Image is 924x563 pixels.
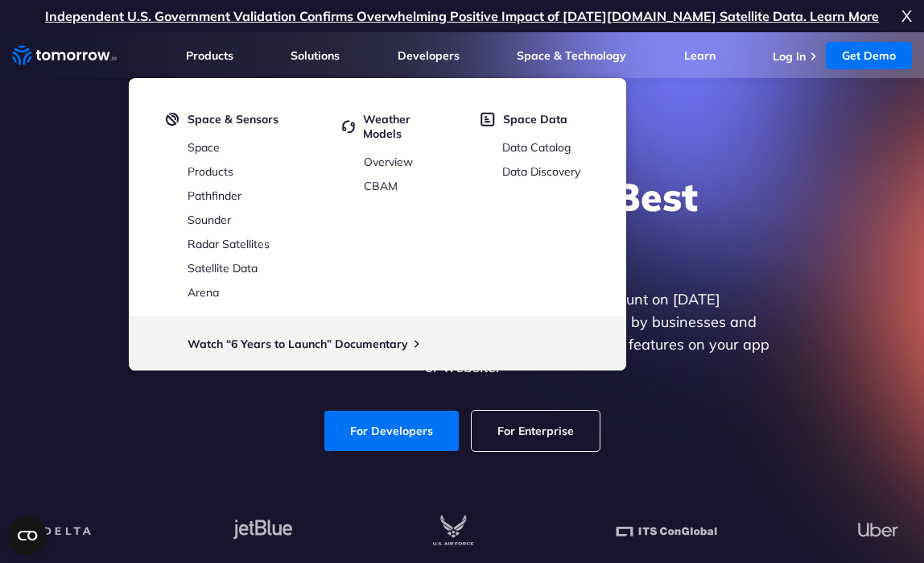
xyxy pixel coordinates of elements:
a: Learn [684,48,716,63]
a: For Developers [324,411,459,451]
img: cycled.svg [342,112,355,141]
a: Overview [364,155,413,169]
a: Space & Technology [517,48,626,63]
a: Products [186,48,233,63]
a: Pathfinder [188,188,241,203]
a: Products [188,164,233,179]
a: Get Demo [826,42,912,69]
span: Weather Models [363,112,451,141]
a: Satellite Data [188,261,258,275]
img: satelight.svg [166,112,179,126]
a: Space [188,140,220,155]
a: Data Discovery [502,164,580,179]
span: Space Data [503,112,567,126]
a: CBAM [364,179,398,193]
a: Log In [773,49,806,64]
a: Developers [398,48,460,63]
a: Solutions [291,48,340,63]
img: space-data.svg [481,112,495,126]
a: Watch “6 Years to Launch” Documentary [188,337,408,351]
span: Space & Sensors [188,112,278,126]
a: Home link [12,43,117,68]
button: Open CMP widget [8,516,47,555]
a: Independent U.S. Government Validation Confirms Overwhelming Positive Impact of [DATE][DOMAIN_NAM... [45,8,879,24]
a: Radar Satellites [188,237,270,251]
a: Sounder [188,213,231,227]
a: Arena [188,285,219,300]
a: Data Catalog [502,140,571,155]
a: For Enterprise [472,411,600,451]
